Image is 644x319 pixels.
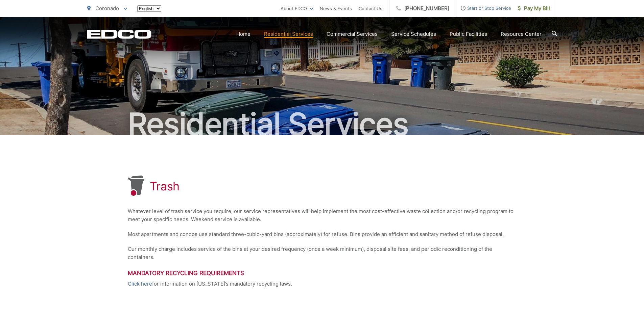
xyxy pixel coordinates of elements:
span: Coronado [95,5,119,11]
h1: Trash [150,180,180,193]
p: for information on [US_STATE]’s mandatory recycling laws. [128,280,517,288]
p: Our monthly charge includes service of the bins at your desired frequency (once a week minimum), ... [128,245,517,261]
a: Contact Us [359,4,382,12]
a: Resource Center [501,30,542,38]
select: Select a language [137,5,161,12]
h2: Residential Services [87,107,557,141]
a: About EDCO [281,4,313,12]
a: Commercial Services [327,30,378,38]
span: Pay My Bill [518,4,550,12]
a: News & Events [320,4,352,12]
a: Click here [128,280,152,288]
a: Public Facilities [450,30,487,38]
a: EDCD logo. Return to the homepage. [87,29,151,39]
h3: Mandatory Recycling Requirements [128,270,517,276]
p: Most apartments and condos use standard three-cubic-yard bins (approximately) for refuse. Bins pr... [128,230,517,238]
a: Residential Services [264,30,313,38]
a: Home [236,30,251,38]
a: Service Schedules [391,30,436,38]
p: Whatever level of trash service you require, our service representatives will help implement the ... [128,207,517,223]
